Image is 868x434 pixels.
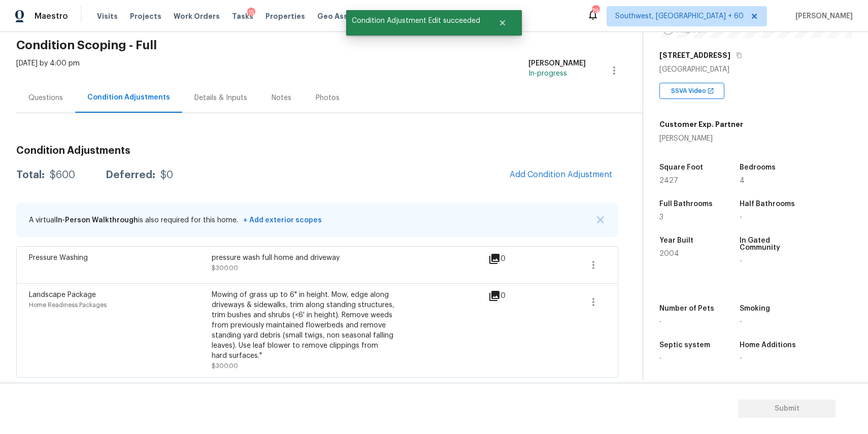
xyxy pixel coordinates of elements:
span: - [740,214,742,221]
span: Condition Adjustment Edit succeeded [346,10,486,31]
span: Geo Assignments [317,11,383,21]
span: $300.00 [212,265,238,271]
span: Southwest, [GEOGRAPHIC_DATA] + 60 [615,11,744,21]
h5: In Gated Community [740,237,800,251]
span: Landscape Package [29,291,96,298]
div: 0 [488,290,538,302]
button: Copy Address [735,51,744,60]
div: 791 [592,6,599,16]
button: Add Condition Adjustment [504,164,618,185]
img: Open In New Icon [707,87,714,94]
button: Close [486,13,519,33]
h5: Number of Pets [659,305,714,312]
h5: Year Built [659,237,693,244]
span: 3 [659,214,663,221]
div: Total: [16,170,45,180]
h5: Home Additions [740,342,796,349]
span: - [659,355,662,362]
span: 4 [740,177,745,184]
span: 2004 [659,250,679,257]
div: [GEOGRAPHIC_DATA] [659,64,852,75]
span: Properties [265,11,305,21]
span: - [740,257,742,264]
p: A virtual is also required for this home. [29,215,322,225]
div: Condition Adjustments [87,92,170,103]
h5: Bedrooms [740,164,776,171]
span: Add Condition Adjustment [510,170,612,179]
span: - [659,318,662,325]
div: SSVA Video [659,83,724,99]
div: Details & Inputs [194,93,247,103]
span: Visits [97,11,118,21]
span: - [740,355,742,362]
span: Maestro [35,11,68,21]
div: 0 [488,253,538,265]
h5: Full Bathrooms [659,201,713,208]
img: X Button Icon [597,216,604,223]
button: X Button Icon [595,215,606,225]
span: $300.00 [212,363,238,369]
span: Work Orders [174,11,220,21]
div: [DATE] by 4:00 pm [16,58,80,83]
div: [PERSON_NAME] [659,133,743,144]
span: Home Readiness Packages [29,302,107,308]
div: $600 [50,170,75,180]
h2: Condition Scoping - Full [16,40,643,50]
div: Photos [316,93,340,103]
div: $0 [160,170,173,180]
h5: Customer Exp. Partner [659,119,743,129]
h5: Smoking [740,305,770,312]
div: Notes [272,93,291,103]
div: Deferred: [106,170,155,180]
span: 2427 [659,177,678,184]
h5: [STREET_ADDRESS] [659,50,730,60]
div: 15 [247,8,255,18]
span: In-Person Walkthrough [56,217,138,224]
div: Mowing of grass up to 6" in height. Mow, edge along driveways & sidewalks, trim along standing st... [212,290,394,361]
span: SSVA Video [671,86,710,96]
div: [PERSON_NAME] [528,58,586,69]
div: Questions [28,93,63,103]
h3: Condition Adjustments [16,146,618,156]
h5: Square Foot [659,164,703,171]
span: Projects [130,11,161,21]
div: pressure wash full home and driveway [212,253,394,263]
h5: Half Bathrooms [740,201,795,208]
span: [PERSON_NAME] [791,11,853,21]
span: Pressure Washing [29,254,88,261]
span: + Add exterior scopes [240,217,322,224]
h5: Septic system [659,342,710,349]
span: In-progress [528,70,567,77]
span: - [740,318,742,325]
span: Tasks [232,13,253,20]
